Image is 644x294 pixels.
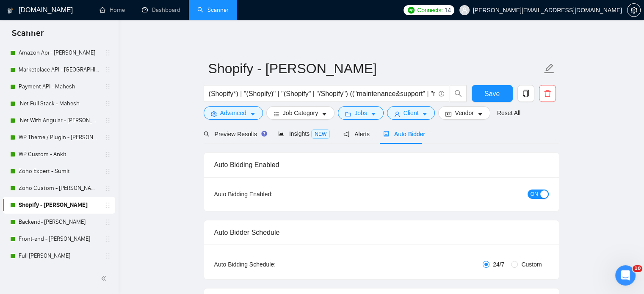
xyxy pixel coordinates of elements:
span: holder [104,219,111,225]
a: .Net Full Stack - Mahesh [19,95,99,112]
span: Alerts [343,131,370,137]
span: bars [274,111,279,117]
span: Preview Results [204,131,265,137]
span: holder [104,236,111,242]
span: Jobs [354,108,367,118]
a: WP Theme / Plugin - [PERSON_NAME] [19,129,99,146]
span: Insights [278,130,330,137]
span: caret-down [422,111,428,117]
button: search [450,85,467,102]
span: robot [383,131,389,137]
span: caret-down [321,111,327,117]
div: Auto Bidding Enabled [214,153,549,177]
span: Connects: [417,5,442,15]
span: copy [518,90,534,97]
span: Advanced [220,108,246,118]
span: holder [104,185,111,192]
a: Zoho Expert - Sumit [19,163,99,180]
button: Save [472,85,513,102]
span: info-circle [439,91,444,96]
span: double-left [101,274,109,283]
span: holder [104,49,111,56]
span: setting [627,7,640,14]
a: .Net With Angular - [PERSON_NAME] [19,112,99,129]
span: folder [345,111,351,117]
span: holder [104,83,111,90]
a: setting [627,7,641,14]
button: setting [627,3,641,17]
span: user [394,111,400,117]
button: folderJobscaret-down [338,106,384,120]
button: barsJob Categorycaret-down [266,106,334,120]
a: Reset All [497,108,520,118]
span: setting [211,111,217,117]
span: search [450,90,466,97]
input: Search Freelance Jobs... [209,88,435,99]
button: idcardVendorcaret-down [438,106,490,120]
span: delete [539,90,556,97]
span: notification [343,131,349,137]
span: Custom [518,260,545,269]
button: userClientcaret-down [387,106,435,120]
button: settingAdvancedcaret-down [204,106,263,120]
div: Auto Bidding Schedule: [214,260,326,269]
div: Tooltip anchor [260,130,268,137]
span: Scanner [5,27,50,45]
span: 10 [633,265,642,272]
button: delete [539,85,556,102]
div: Auto Bidding Enabled: [214,190,326,199]
a: Zoho Custom - [PERSON_NAME] [19,180,99,197]
span: caret-down [477,111,483,117]
span: holder [104,253,111,259]
span: 14 [445,5,451,15]
a: Backend- [PERSON_NAME] [19,214,99,231]
input: Scanner name... [208,58,542,79]
img: upwork-logo.png [408,7,415,14]
span: user [462,7,467,13]
a: Full [PERSON_NAME] [19,247,99,264]
span: holder [104,202,111,209]
span: Auto Bidder [383,131,425,137]
a: dashboardDashboard [142,6,180,14]
a: Marketplace API - [GEOGRAPHIC_DATA] [19,61,99,78]
span: holder [104,100,111,107]
button: copy [517,85,534,102]
a: WP Custom - Ankit [19,146,99,163]
span: Client [404,108,419,118]
span: Vendor [455,108,473,118]
span: ON [531,190,538,199]
span: caret-down [370,111,376,117]
span: search [204,131,210,137]
a: Amazon Api - [PERSON_NAME] [19,44,99,61]
span: edit [544,63,555,74]
span: holder [104,117,111,124]
iframe: Intercom live chat [615,265,636,286]
a: Front-end - [PERSON_NAME] [19,231,99,247]
a: Payment API - Mahesh [19,78,99,95]
span: holder [104,168,111,175]
img: logo [7,4,13,17]
span: 24/7 [489,260,508,269]
span: Save [484,88,500,99]
a: searchScanner [197,6,229,14]
span: NEW [311,129,330,139]
a: Shopify - [PERSON_NAME] [19,197,99,214]
span: holder [104,151,111,158]
span: holder [104,134,111,141]
a: homeHome [100,6,125,14]
div: Auto Bidder Schedule [214,220,549,245]
span: holder [104,66,111,73]
span: idcard [445,111,451,117]
span: Job Category [283,108,318,118]
span: area-chart [278,131,284,137]
span: caret-down [250,111,256,117]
